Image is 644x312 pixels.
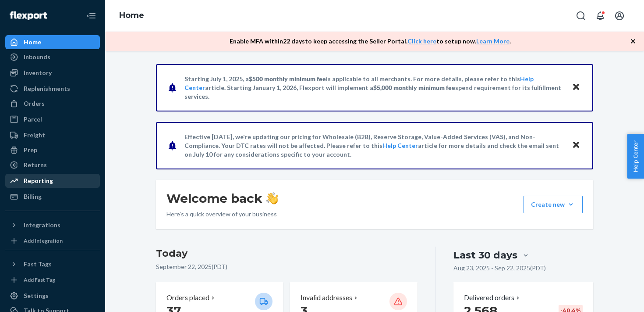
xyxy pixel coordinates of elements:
span: $5,000 monthly minimum fee [373,84,455,91]
div: Replenishments [24,84,70,93]
div: Freight [24,131,45,140]
h1: Welcome back [166,190,278,206]
p: Starting July 1, 2025, a is applicable to all merchants. For more details, please refer to this a... [184,75,563,101]
a: Replenishments [5,82,100,96]
a: Prep [5,143,100,157]
button: Close Navigation [82,7,100,25]
button: Close [570,139,582,152]
a: Returns [5,158,100,172]
p: Aug 23, 2025 - Sep 22, 2025 ( PDT ) [453,264,546,273]
div: Inbounds [24,53,50,61]
div: Integrations [24,221,60,230]
button: Integrations [5,218,100,232]
div: Parcel [24,115,42,124]
button: Delivered orders [464,293,521,303]
a: Click here [407,37,436,45]
a: Inventory [5,66,100,80]
button: Open Search Box [572,7,590,25]
div: Returns [24,161,47,169]
a: Add Fast Tag [5,275,100,285]
div: Home [24,38,41,47]
p: Orders placed [166,293,209,303]
a: Settings [5,289,100,303]
div: Last 30 days [453,248,517,262]
img: Flexport logo [10,11,47,20]
a: Learn More [476,37,510,45]
a: Billing [5,190,100,204]
ol: breadcrumbs [112,3,151,29]
div: Add Fast Tag [24,276,55,283]
button: Fast Tags [5,257,100,271]
a: Freight [5,128,100,142]
div: Orders [24,99,45,108]
span: $500 monthly minimum fee [249,75,326,82]
button: Open notifications [591,7,609,25]
button: Help Center [627,134,644,179]
div: Billing [24,192,42,201]
p: September 22, 2025 ( PDT ) [156,262,418,271]
p: Invalid addresses [301,293,352,303]
img: hand-wave emoji [266,192,278,204]
div: Add Integration [24,237,63,244]
div: Prep [24,146,37,154]
a: Add Integration [5,236,100,246]
a: Help Center [382,142,418,149]
div: Fast Tags [24,260,52,269]
button: Create new [524,196,583,213]
a: Orders [5,97,100,111]
p: Enable MFA within 22 days to keep accessing the Seller Portal. to setup now. . [230,37,511,46]
p: Effective [DATE], we're updating our pricing for Wholesale (B2B), Reserve Storage, Value-Added Se... [184,133,563,159]
p: Here’s a quick overview of your business [166,210,278,219]
h3: Today [156,247,418,261]
div: Inventory [24,68,52,77]
a: Inbounds [5,50,100,64]
a: Reporting [5,174,100,188]
a: Parcel [5,112,100,126]
div: Reporting [24,176,53,185]
div: Settings [24,291,49,300]
button: Close [570,81,582,94]
button: Open account menu [611,7,628,25]
a: Home [5,35,100,49]
a: Home [119,11,144,20]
